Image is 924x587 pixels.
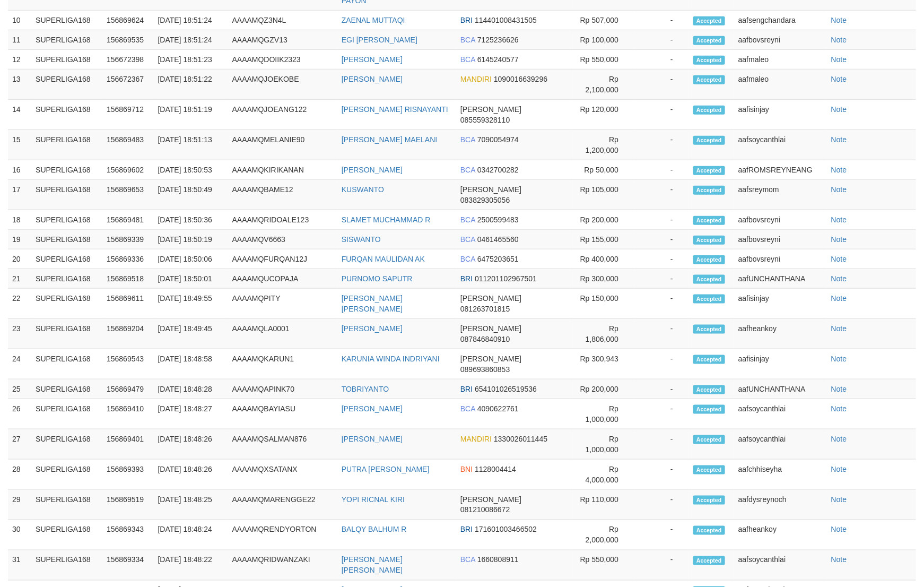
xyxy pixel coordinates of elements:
td: 156869401 [102,429,153,460]
td: Rp 300,943 [570,349,634,379]
td: Rp 155,000 [570,230,634,249]
a: Note [831,135,847,144]
td: 31 [8,550,31,581]
span: 7090054974 [477,135,519,144]
td: aafchhiseyha [734,460,827,490]
td: [DATE] 18:49:55 [154,289,228,319]
a: Note [831,465,847,473]
td: Rp 550,000 [570,50,634,70]
td: [DATE] 18:51:23 [154,50,228,70]
td: Rp 200,000 [570,379,634,399]
td: AAAAMQMELANIE90 [228,130,337,160]
td: SUPERLIGA168 [31,11,102,30]
span: [PERSON_NAME] [460,355,521,363]
td: aafsoycanthlai [734,550,827,581]
td: Rp 507,000 [570,11,634,30]
span: Accepted [693,255,725,264]
td: 17 [8,180,31,210]
a: TOBRIYANTO [342,385,389,393]
td: 25 [8,379,31,399]
td: Rp 150,000 [570,289,634,319]
td: Rp 1,000,000 [570,399,634,429]
td: aafUNCHANTHANA [734,269,827,289]
td: [DATE] 18:48:26 [154,460,228,490]
span: 1660808911 [477,556,519,564]
td: - [634,490,689,520]
td: Rp 110,000 [570,490,634,520]
a: [PERSON_NAME] MAELANI [342,135,438,144]
td: - [634,230,689,249]
a: Note [831,255,847,263]
span: 089693860853 [460,365,510,374]
a: Note [831,294,847,303]
span: BCA [460,255,475,263]
td: [DATE] 18:51:22 [154,70,228,100]
td: 13 [8,70,31,100]
span: Accepted [693,465,725,474]
a: SLAMET MUCHAMMAD R [342,215,431,224]
td: [DATE] 18:48:22 [154,550,228,581]
td: 28 [8,460,31,490]
span: 1128004414 [475,465,516,473]
td: SUPERLIGA168 [31,490,102,520]
td: SUPERLIGA168 [31,50,102,70]
span: Accepted [693,75,725,84]
td: AAAAMQBAME12 [228,180,337,210]
td: SUPERLIGA168 [31,70,102,100]
span: [PERSON_NAME] [460,495,521,504]
td: AAAAMQLA0001 [228,319,337,349]
td: [DATE] 18:51:19 [154,100,228,130]
td: 19 [8,230,31,249]
td: - [634,269,689,289]
td: [DATE] 18:48:28 [154,379,228,399]
td: [DATE] 18:51:24 [154,11,228,30]
td: - [634,100,689,130]
td: AAAAMQRENDYORTON [228,520,337,550]
td: 156869519 [102,490,153,520]
td: aafisinjay [734,100,827,130]
span: Accepted [693,526,725,535]
td: [DATE] 18:50:19 [154,230,228,249]
a: Note [831,324,847,333]
td: [DATE] 18:51:24 [154,30,228,50]
a: Note [831,525,847,534]
td: 14 [8,100,31,130]
span: [PERSON_NAME] [460,185,521,194]
td: SUPERLIGA168 [31,130,102,160]
span: 087846840910 [460,335,510,343]
span: 0461465560 [477,235,519,244]
td: 22 [8,289,31,319]
a: Note [831,55,847,64]
td: - [634,550,689,581]
span: Accepted [693,275,725,284]
td: - [634,210,689,230]
td: [DATE] 18:50:01 [154,269,228,289]
span: Accepted [693,385,725,394]
a: Note [831,16,847,24]
span: [PERSON_NAME] [460,105,521,114]
a: Note [831,235,847,244]
span: 7125236626 [477,36,519,44]
td: - [634,379,689,399]
td: aafheankoy [734,520,827,550]
td: [DATE] 18:50:06 [154,249,228,269]
td: SUPERLIGA168 [31,520,102,550]
td: 156869339 [102,230,153,249]
span: 654101026519536 [475,385,537,393]
span: BCA [460,166,475,174]
td: SUPERLIGA168 [31,460,102,490]
span: [PERSON_NAME] [460,324,521,333]
td: [DATE] 18:48:26 [154,429,228,460]
td: Rp 120,000 [570,100,634,130]
span: BCA [460,36,475,44]
td: - [634,460,689,490]
a: SISWANTO [342,235,381,244]
span: MANDIRI [460,435,492,443]
td: aafmaleo [734,50,827,70]
span: BCA [460,404,475,413]
td: [DATE] 18:50:49 [154,180,228,210]
span: 011201102967501 [475,274,537,283]
span: Accepted [693,435,725,444]
td: SUPERLIGA168 [31,160,102,180]
td: 156869204 [102,319,153,349]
